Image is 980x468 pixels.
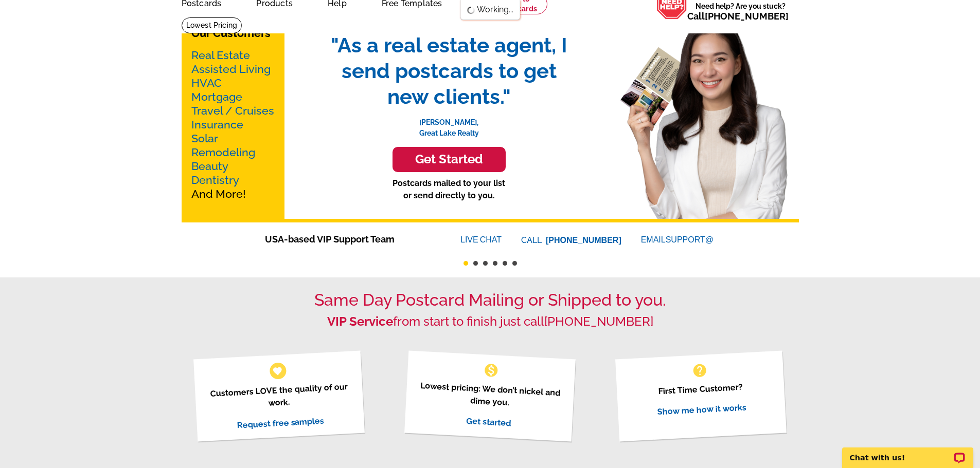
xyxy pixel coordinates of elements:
[657,402,746,417] a: Show me how it works
[191,132,218,145] a: Solar
[237,416,325,430] a: Request free samples
[483,362,500,379] span: monetization_on
[546,236,621,245] a: [PHONE_NUMBER]
[191,160,228,173] a: Beauty
[327,314,393,329] strong: VIP Service
[464,261,468,266] button: 1 of 6
[206,380,352,413] p: Customers LOVE the quality of our work.
[191,104,274,117] a: Travel / Cruises
[628,379,773,399] p: First Time Customer?
[191,90,242,103] a: Mortgage
[417,379,563,411] p: Lowest pricing: We don’t nickel and dime you.
[320,109,578,139] p: [PERSON_NAME], Great Lake Realty
[191,174,239,186] a: Dentistry
[512,261,517,266] button: 6 of 6
[320,177,578,202] p: Postcards mailed to your list or send directly to you.
[191,63,271,76] a: Assisted Living
[544,314,653,329] a: [PHONE_NUMBER]
[483,261,488,266] button: 3 of 6
[521,234,543,247] font: CALL
[191,48,275,201] p: And More!
[691,362,708,379] span: help
[835,436,980,468] iframe: LiveChat chat widget
[265,232,430,246] span: USA-based VIP Support Team
[473,261,478,266] button: 2 of 6
[182,314,799,329] h2: from start to finish just call
[460,235,502,244] a: LIVECHAT
[191,49,250,62] a: Real Estate
[641,235,715,244] a: EMAILSUPPORT@
[405,152,493,167] h3: Get Started
[191,146,255,159] a: Remodeling
[272,365,283,376] span: favorite
[705,11,789,22] a: [PHONE_NUMBER]
[687,1,794,22] span: Need help? Are you stuck?
[503,261,507,266] button: 5 of 6
[467,6,475,14] img: loading...
[182,290,799,310] h1: Same Day Postcard Mailing or Shipped to you.
[687,11,789,22] span: Call
[493,261,497,266] button: 4 of 6
[466,416,511,428] a: Get started
[320,32,578,109] span: "As a real estate agent, I send postcards to get new clients."
[666,234,715,246] font: SUPPORT@
[191,77,222,89] a: HVAC
[191,118,243,131] a: Insurance
[320,147,578,172] a: Get Started
[460,234,480,246] font: LIVE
